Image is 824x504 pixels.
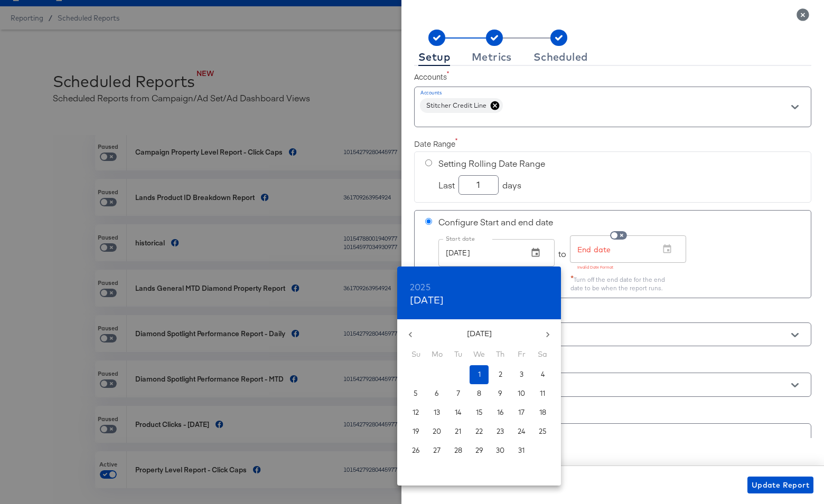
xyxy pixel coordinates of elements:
[455,426,461,436] p: 21
[433,426,441,436] p: 20
[456,388,460,398] p: 7
[496,445,504,455] p: 30
[539,426,547,436] p: 25
[499,369,502,379] p: 2
[406,384,425,403] button: 5
[448,348,467,360] span: Tu
[410,280,430,294] button: 2025
[491,365,510,384] button: 2
[518,407,525,417] p: 17
[427,384,446,403] button: 6
[422,328,536,339] p: [DATE]
[470,365,489,384] button: 1
[533,422,552,441] button: 25
[512,422,531,441] button: 24
[478,369,481,379] p: 1
[533,348,552,360] span: Sa
[470,348,489,360] span: We
[497,426,504,436] p: 23
[412,445,420,455] p: 26
[406,441,425,460] button: 26
[539,407,546,417] p: 18
[491,348,510,360] span: Th
[414,388,418,398] p: 5
[475,426,483,436] p: 22
[491,384,510,403] button: 9
[498,388,502,398] p: 9
[406,422,425,441] button: 19
[410,294,444,306] button: [DATE]
[512,441,531,460] button: 31
[433,445,441,455] p: 27
[512,384,531,403] button: 10
[413,426,419,436] p: 19
[512,348,531,360] span: Fr
[476,407,483,417] p: 15
[518,388,525,398] p: 10
[470,403,489,422] button: 15
[470,441,489,460] button: 29
[455,407,461,417] p: 14
[477,388,481,398] p: 8
[470,384,489,403] button: 8
[518,445,525,455] p: 31
[491,441,510,460] button: 30
[448,384,467,403] button: 7
[541,369,545,379] p: 4
[406,348,425,360] span: Su
[491,403,510,422] button: 16
[533,384,552,403] button: 11
[448,441,467,460] button: 28
[434,407,440,417] p: 13
[512,365,531,384] button: 3
[540,388,545,398] p: 11
[518,426,525,436] p: 24
[413,407,419,417] p: 12
[512,403,531,422] button: 17
[406,403,425,422] button: 12
[448,422,467,441] button: 21
[435,388,439,398] p: 6
[448,403,467,422] button: 14
[427,348,446,360] span: Mo
[427,403,446,422] button: 13
[427,441,446,460] button: 27
[533,365,552,384] button: 4
[520,369,523,379] p: 3
[475,445,483,455] p: 29
[533,403,552,422] button: 18
[470,422,489,441] button: 22
[497,407,504,417] p: 16
[427,422,446,441] button: 20
[454,445,462,455] p: 28
[491,422,510,441] button: 23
